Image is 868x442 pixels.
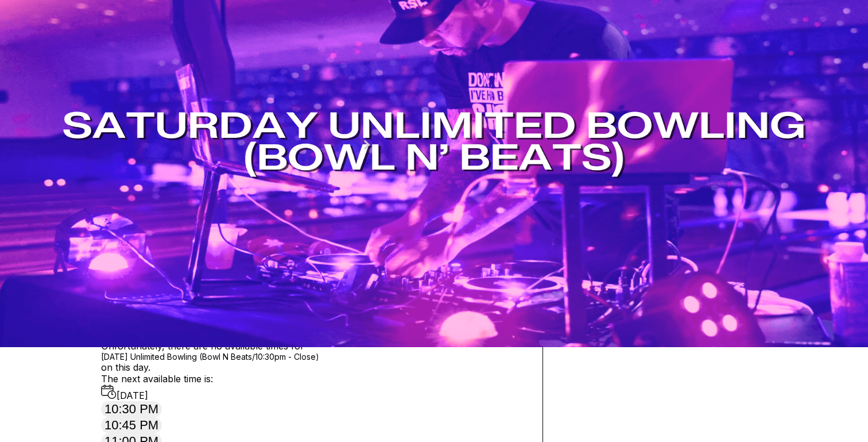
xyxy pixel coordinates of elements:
button: 10:45 PM [101,417,162,433]
div: The next available time is: [101,373,525,401]
div: Unfortunately, there are no available times for on this day. [101,340,525,373]
div: [DATE] [101,385,525,401]
a: [DATE] Unlimited Bowling (Bowl N Beats/10:30pm - Close) [101,352,525,362]
button: 10:30 PM [101,401,162,417]
button: Next Month [358,136,376,154]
